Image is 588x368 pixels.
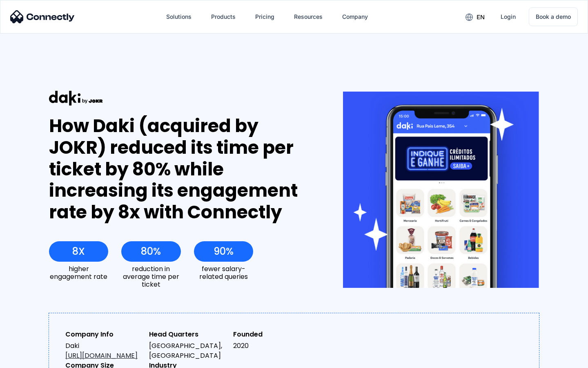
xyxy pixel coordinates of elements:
div: Daki [65,341,143,361]
div: 90% [214,246,234,257]
div: Company Info [65,330,143,339]
div: How Daki (acquired by JOKR) reduced its time per ticket by 80% while increasing its engagement ra... [49,115,313,223]
div: Solutions [166,11,192,22]
div: 8X [72,246,85,257]
div: Head Quarters [149,330,226,339]
div: 2020 [233,341,310,351]
div: reduction in average time per ticket [121,265,180,289]
div: Pricing [255,11,274,22]
a: [URL][DOMAIN_NAME] [65,351,138,360]
a: Book a demo [529,7,578,26]
div: Founded [233,330,310,339]
div: Products [211,11,236,22]
div: Company [342,11,368,22]
div: Resources [294,11,323,22]
div: fewer salary-related queries [194,265,253,280]
a: Login [494,7,522,27]
div: Login [501,11,516,22]
div: higher engagement rate [49,265,108,280]
ul: Language list [16,354,49,365]
aside: Language selected: English [8,354,49,365]
div: 80% [141,246,161,257]
img: Connectly Logo [10,10,75,23]
div: [GEOGRAPHIC_DATA], [GEOGRAPHIC_DATA] [149,341,226,361]
div: en [477,11,485,23]
a: Pricing [249,7,281,27]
